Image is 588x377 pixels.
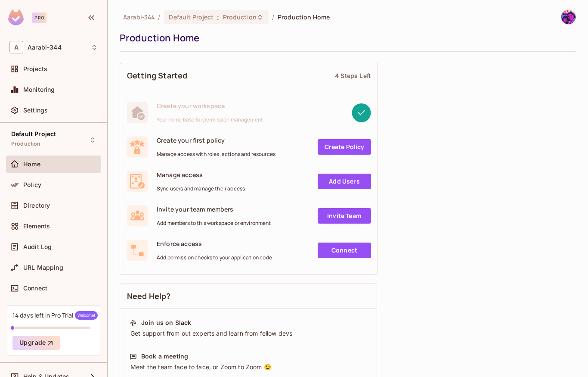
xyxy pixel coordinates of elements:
[158,13,160,21] li: /
[9,41,23,53] span: A
[223,13,257,21] span: Production
[157,151,275,158] span: Manage access with roles, actions and resources
[157,254,272,261] span: Add permission checks to your application code
[157,102,263,110] span: Create your workspace
[32,12,46,23] div: Pro
[127,70,187,81] span: Getting Started
[157,116,263,123] span: Your home base for permission management
[278,13,330,21] span: Production Home
[23,107,48,114] span: Settings
[157,220,271,227] span: Add members to this workspace or environment
[157,240,272,248] span: Enforce access
[335,72,371,80] div: 4 Steps Left
[318,243,371,258] a: Connect
[141,318,191,327] div: Join us on Slack
[561,10,576,24] img: Aarabi Ezhilan
[28,44,62,51] span: Workspace: Aarabi-344
[217,14,220,21] span: :
[127,291,171,302] span: Need Help?
[157,136,275,144] span: Create your first policy
[272,13,274,21] li: /
[11,140,41,147] span: Production
[8,9,24,25] img: SReyMgAAAABJRU5ErkJggg==
[157,171,245,179] span: Manage access
[12,311,98,320] div: 14 days left in Pro Trial
[123,13,155,21] span: the active workspace
[130,329,367,338] div: Get support from out experts and learn from fellow devs
[120,31,572,44] div: Production Home
[12,336,60,350] button: Upgrade
[23,243,52,250] span: Audit Log
[23,181,41,188] span: Policy
[318,174,371,189] a: Add Users
[23,223,50,230] span: Elements
[11,131,56,137] span: Default Project
[157,205,271,213] span: Invite your team members
[141,352,188,361] div: Book a meeting
[23,264,63,271] span: URL Mapping
[23,86,55,93] span: Monitoring
[157,185,245,192] span: Sync users and manage their access
[23,285,47,292] span: Connect
[23,202,50,209] span: Directory
[169,13,214,21] span: Default Project
[318,208,371,224] a: Invite Team
[130,363,367,371] div: Meet the team face to face, or Zoom to Zoom 😉
[23,161,41,168] span: Home
[23,65,47,72] span: Projects
[75,311,98,320] span: Welcome!
[318,139,371,155] a: Create Policy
